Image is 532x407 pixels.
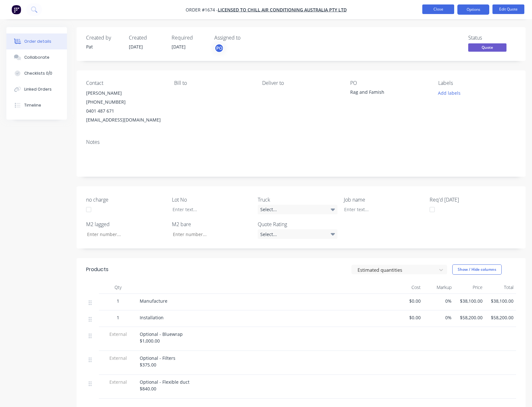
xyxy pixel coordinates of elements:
[24,39,51,44] div: Order details
[422,4,454,14] button: Close
[258,229,337,239] div: Select...
[172,44,186,50] span: [DATE]
[350,89,428,98] div: Rag and Famish
[172,196,252,204] label: Lot No
[24,55,49,60] div: Collaborate
[492,4,524,14] button: Edit Quote
[86,43,121,50] div: Pat
[457,298,483,304] span: $38,100.00
[452,264,502,275] button: Show / Hide columns
[129,44,143,50] span: [DATE]
[86,80,164,86] div: Contact
[82,229,166,239] input: Enter number...
[6,33,67,49] button: Order details
[457,314,483,321] span: $58,200.00
[86,35,121,41] div: Created by
[218,7,347,13] a: Licensed to Chill Air Conditioning Australia Pty Ltd
[86,266,108,273] div: Products
[86,89,164,98] div: [PERSON_NAME]
[101,331,135,337] span: External
[86,196,166,204] label: no charge
[140,331,183,344] span: Optional - Bluewrap $1,000.00
[117,314,119,321] span: 1
[423,281,454,294] div: Markup
[24,102,41,108] div: Timeline
[174,80,252,86] div: Bill to
[99,281,137,294] div: Qty
[485,281,516,294] div: Total
[186,7,218,13] span: Order #1674 -
[140,314,164,321] span: Installation
[172,220,252,228] label: M2 bare
[167,229,252,239] input: Enter number...
[140,355,175,368] span: Optional - Filters $375.00
[258,196,337,204] label: Truck
[140,298,167,304] span: Manufacture
[457,4,489,15] button: Options
[117,298,119,304] span: 1
[395,314,421,321] span: $0.00
[140,379,189,392] span: Optional - Flexible duct $840.00
[426,298,452,304] span: 0%
[6,49,67,65] button: Collaborate
[86,139,516,145] div: Notes
[6,97,67,113] button: Timeline
[454,281,485,294] div: Price
[86,115,164,124] div: [EMAIL_ADDRESS][DOMAIN_NAME]
[86,107,164,115] div: 0401 487 671
[24,70,52,76] div: Checklists 0/0
[6,81,67,97] button: Linked Orders
[262,80,340,86] div: Deliver to
[426,314,452,321] span: 0%
[395,298,421,304] span: $0.00
[86,98,164,107] div: [PHONE_NUMBER]
[488,298,514,304] span: $38,100.00
[101,379,135,385] span: External
[101,355,135,361] span: External
[438,80,516,86] div: Labels
[350,80,428,86] div: PO
[214,43,224,53] button: PO
[214,35,278,41] div: Assigned to
[172,35,207,41] div: Required
[468,43,506,51] span: Quote
[488,314,514,321] span: $58,200.00
[468,35,516,41] div: Status
[11,5,21,14] img: Factory
[392,281,423,294] div: Cost
[258,220,337,228] label: Quote Rating
[129,35,164,41] div: Created
[435,89,464,97] button: Add labels
[86,89,164,124] div: [PERSON_NAME][PHONE_NUMBER]0401 487 671[EMAIL_ADDRESS][DOMAIN_NAME]
[430,196,509,204] label: Req'd [DATE]
[344,196,424,204] label: Job name
[86,220,166,228] label: M2 lagged
[6,65,67,81] button: Checklists 0/0
[258,205,337,214] div: Select...
[24,86,52,92] div: Linked Orders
